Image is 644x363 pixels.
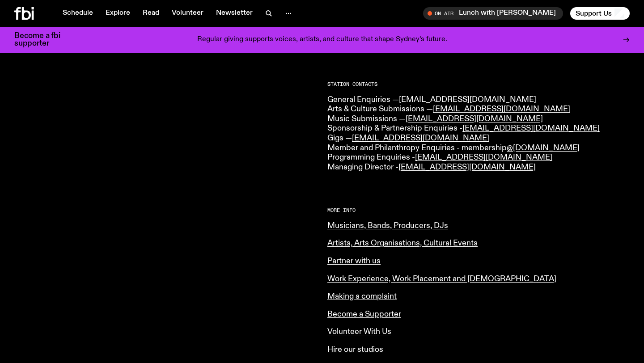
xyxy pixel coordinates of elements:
a: [EMAIL_ADDRESS][DOMAIN_NAME] [415,153,552,161]
button: On AirLunch with [PERSON_NAME] [423,7,563,20]
a: [EMAIL_ADDRESS][DOMAIN_NAME] [462,124,600,132]
a: Partner with us [327,257,381,265]
a: Work Experience, Work Placement and [DEMOGRAPHIC_DATA] [327,275,556,283]
span: Support Us [576,9,612,17]
button: Support Us [570,7,630,20]
h2: More Info [327,208,630,213]
p: General Enquiries — Arts & Culture Submissions — Music Submissions — Sponsorship & Partnership En... [327,95,630,173]
a: [EMAIL_ADDRESS][DOMAIN_NAME] [398,163,536,171]
a: [EMAIL_ADDRESS][DOMAIN_NAME] [399,96,536,104]
a: Become a Supporter [327,310,401,318]
h3: Become a fbi supporter [14,32,72,47]
a: Explore [100,7,136,20]
a: Read [137,7,165,20]
h2: Station Contacts [327,82,630,87]
a: Volunteer [166,7,209,20]
a: Making a complaint [327,292,397,300]
a: Hire our studios [327,346,383,354]
a: Volunteer With Us [327,328,391,336]
a: @[DOMAIN_NAME] [507,144,580,152]
a: Musicians, Bands, Producers, DJs [327,222,448,230]
a: Newsletter [211,7,258,20]
a: Artists, Arts Organisations, Cultural Events [327,239,478,247]
a: Schedule [57,7,98,20]
a: [EMAIL_ADDRESS][DOMAIN_NAME] [433,105,570,113]
a: [EMAIL_ADDRESS][DOMAIN_NAME] [352,134,489,142]
a: [EMAIL_ADDRESS][DOMAIN_NAME] [406,115,543,123]
p: Regular giving supports voices, artists, and culture that shape Sydney’s future. [197,36,447,44]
